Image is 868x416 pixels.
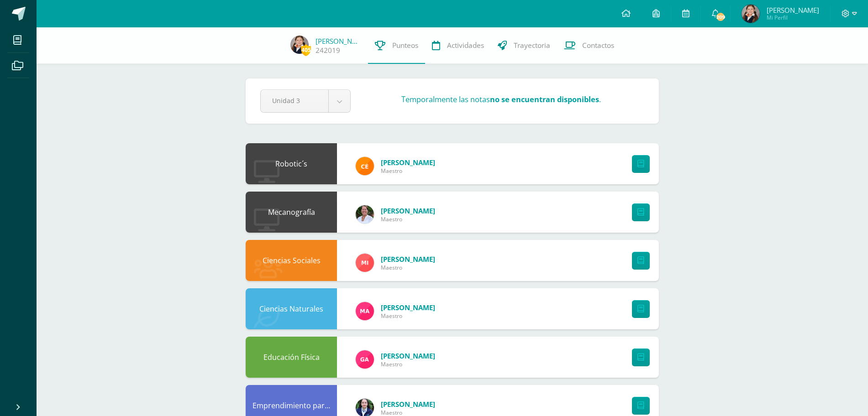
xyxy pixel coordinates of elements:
img: a8385ae7020070dbc8f801ebe82fbf1a.png [356,302,374,320]
span: Maestro [381,312,435,320]
span: Punteos [392,41,418,50]
span: Trayectoria [514,41,550,50]
a: Contactos [557,27,621,64]
a: [PERSON_NAME] [316,36,361,46]
a: [PERSON_NAME] [381,206,435,215]
a: Trayectoria [491,27,557,64]
span: Contactos [582,41,614,50]
strong: no se encuentran disponibles [490,94,599,104]
img: eba179e580ae4ae27af4f21db9820e60.png [290,36,309,54]
img: 8bdaf5dda11d7a15ab02b5028acf736c.png [356,350,374,369]
span: Actividades [447,41,484,50]
a: Punteos [368,27,425,64]
a: 242019 [316,46,340,55]
span: Maestro [381,264,435,271]
span: Mi Perfil [767,14,819,21]
a: [PERSON_NAME] [381,303,435,312]
div: Educación Física [246,337,337,378]
div: Ciencias Sociales [246,240,337,281]
div: Mecanografía [246,192,337,233]
img: bcb5d855c5dab1d02cc8bcea50869bf4.png [356,254,374,272]
a: [PERSON_NAME] [381,400,435,409]
span: Unidad 3 [272,90,317,111]
span: Maestro [381,167,435,175]
img: cc2a7f1041ad554c6209babbe1ad6d28.png [356,157,374,175]
div: Robotic´s [246,143,337,184]
span: Maestro [381,360,435,368]
a: [PERSON_NAME] [381,351,435,360]
a: Actividades [425,27,491,64]
span: [PERSON_NAME] [767,5,819,15]
a: Unidad 3 [261,90,350,112]
a: [PERSON_NAME] [381,158,435,167]
span: 209 [715,12,726,22]
span: 405 [301,44,311,56]
img: 4de030d042a50b1d76d41132204d1d78.png [356,205,374,224]
span: Maestro [381,215,435,223]
h3: Temporalmente las notas . [401,94,601,104]
img: eba179e580ae4ae27af4f21db9820e60.png [742,5,760,23]
div: Ciencias Naturales [246,288,337,329]
a: [PERSON_NAME] [381,255,435,264]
